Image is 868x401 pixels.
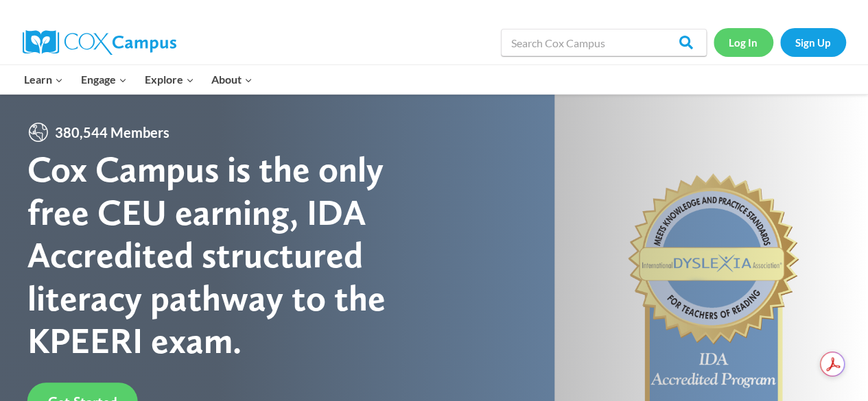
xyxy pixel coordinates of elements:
[72,65,136,94] button: Child menu of Engage
[23,30,176,55] img: Cox Campus
[501,29,707,56] input: Search Cox Campus
[780,28,846,56] a: Sign Up
[27,148,434,362] div: Cox Campus is the only free CEU earning, IDA Accredited structured literacy pathway to the KPEERI...
[714,28,773,56] a: Log In
[16,65,73,94] button: Child menu of Learn
[49,121,175,143] span: 380,544 Members
[16,65,261,94] nav: Primary Navigation
[202,65,261,94] button: Child menu of About
[714,28,846,56] nav: Secondary Navigation
[136,65,203,94] button: Child menu of Explore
